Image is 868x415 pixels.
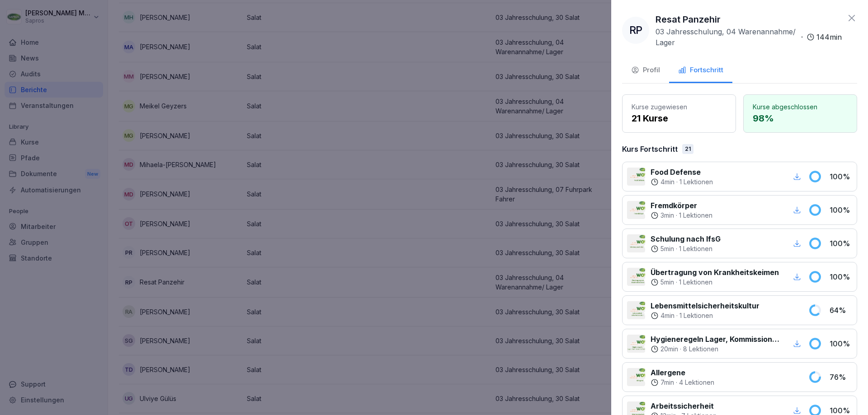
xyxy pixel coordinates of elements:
[816,32,842,42] p: 144 min
[660,311,675,320] p: 4 min
[656,26,842,48] div: ·
[830,238,852,249] p: 100 %
[660,378,674,387] p: 7 min
[622,17,649,44] div: RP
[830,372,852,382] p: 76 %
[631,65,660,75] div: Profil
[651,200,712,211] p: Fremdkörper
[651,233,721,244] p: Schulung nach IfsG
[651,378,714,387] div: ·
[651,300,759,311] p: Lebensmittelsicherheitskultur
[830,338,852,349] p: 100 %
[682,144,693,154] div: 21
[683,345,718,354] p: 8 Lektionen
[622,144,678,154] p: Kurs Fortschritt
[679,278,712,287] p: 1 Lektionen
[622,59,669,83] button: Profil
[660,244,674,253] p: 5 min
[660,211,674,220] p: 3 min
[651,267,779,278] p: Übertragung von Krankheitskeimen
[660,278,674,287] p: 5 min
[753,112,848,125] p: 98 %
[632,102,726,112] p: Kurse zugewiesen
[753,102,848,112] p: Kurse abgeschlossen
[632,112,726,125] p: 21 Kurse
[651,345,780,354] div: ·
[679,244,712,253] p: 1 Lektionen
[679,211,712,220] p: 1 Lektionen
[651,211,712,220] div: ·
[651,278,779,287] div: ·
[679,311,713,320] p: 1 Lektionen
[660,345,678,354] p: 20 min
[830,271,852,282] p: 100 %
[656,13,721,26] p: Resat Panzehir
[679,177,713,187] p: 1 Lektionen
[651,401,717,411] p: Arbeitssicherheit
[651,177,713,187] div: ·
[830,205,852,215] p: 100 %
[651,311,759,320] div: ·
[656,26,797,48] p: 03 Jahresschulung, 04 Warenannahme/ Lager
[651,167,713,177] p: Food Defense
[651,367,714,378] p: Allergene
[830,171,852,182] p: 100 %
[678,65,723,75] div: Fortschritt
[660,177,675,187] p: 4 min
[651,334,780,345] p: Hygieneregeln Lager, Kommission und Rampe
[830,305,852,316] p: 64 %
[679,378,714,387] p: 4 Lektionen
[651,244,721,253] div: ·
[669,59,732,83] button: Fortschritt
